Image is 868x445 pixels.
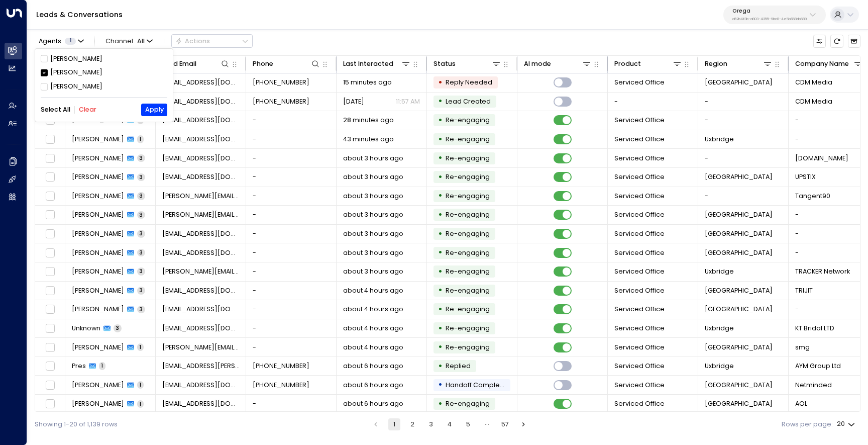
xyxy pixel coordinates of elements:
[41,106,70,113] button: Select All
[41,82,167,92] div: [PERSON_NAME]
[50,54,102,64] div: [PERSON_NAME]
[50,68,102,77] div: [PERSON_NAME]
[79,106,96,113] button: Clear
[41,54,167,64] div: [PERSON_NAME]
[141,104,167,116] button: Apply
[50,82,102,92] div: [PERSON_NAME]
[41,68,167,77] div: [PERSON_NAME]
